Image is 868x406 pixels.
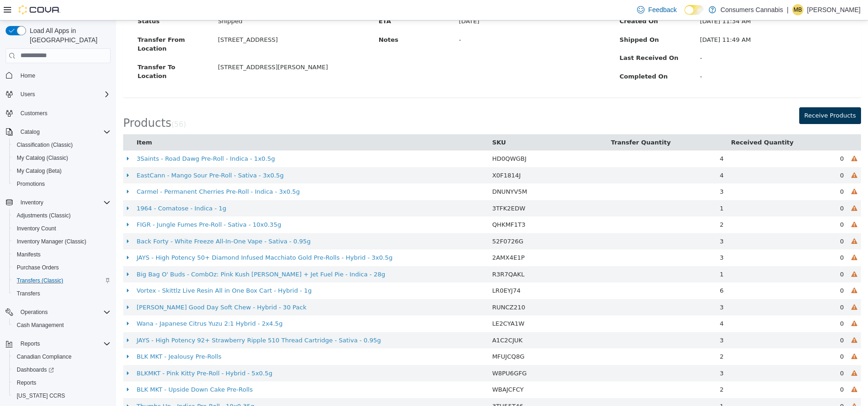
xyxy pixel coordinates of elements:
[2,106,114,120] button: Customers
[9,209,114,222] button: Adjustments (Classic)
[376,267,404,274] span: LR0EYJ74
[13,377,40,388] a: Reports
[13,139,111,151] span: Classification (Classic)
[19,5,60,14] img: Cova
[17,108,51,119] a: Customers
[604,234,607,241] span: 3
[17,238,86,245] span: Inventory Manager (Classic)
[724,151,728,158] span: 0
[9,274,114,287] button: Transfers (Classic)
[2,69,114,82] button: Home
[13,152,72,164] a: My Catalog (Classic)
[20,349,156,356] a: BLKMKT - Pink Kitty Pre-Roll - Hybrid - 5x0.5g
[17,167,62,175] span: My Catalog (Beta)
[9,248,114,261] button: Manifests
[17,366,54,373] span: Dashboards
[604,267,607,274] span: 6
[20,184,110,191] a: 1964 - Comatose - Indica - 1g
[17,70,39,81] a: Home
[13,288,44,299] a: Transfers
[9,177,114,190] button: Promotions
[376,333,408,340] span: MFUJCQ8G
[9,376,114,389] button: Reports
[13,223,111,234] span: Inventory Count
[13,139,77,151] a: Classification (Classic)
[17,89,111,100] span: Users
[9,319,114,332] button: Cash Management
[13,390,69,401] a: [US_STATE] CCRS
[20,308,48,316] span: Operations
[13,236,111,247] span: Inventory Manager (Classic)
[9,350,114,363] button: Canadian Compliance
[20,234,276,241] a: JAYS - High Potency 50+ Diamond Infused Macchiato Gold Pre-Rolls - Hybrid - 3x0.5g
[787,4,789,15] p: |
[13,249,44,260] a: Manifests
[2,125,114,138] button: Catalog
[724,135,728,142] span: 0
[20,283,190,290] a: [PERSON_NAME] Good Day Soft Chew - Hybrid - 30 Pack
[496,52,577,61] label: Completed On
[17,307,111,318] span: Operations
[13,262,111,273] span: Purchase Orders
[376,234,408,241] span: 2AMX4E1P
[20,217,195,224] a: Back Forty - White Freeze All-In-One Vape - Sativa - 0.95g
[20,199,43,206] span: Inventory
[577,33,737,42] div: -
[724,300,728,307] span: 0
[604,283,607,290] span: 3
[14,15,95,33] label: Transfer From Location
[721,4,783,15] p: Consumers Cannabis
[17,277,63,284] span: Transfers (Classic)
[55,100,70,108] small: ( )
[376,316,406,323] span: A1C2CJUK
[376,184,409,191] span: 3TFK2EDW
[17,107,111,119] span: Customers
[17,154,68,162] span: My Catalog (Classic)
[604,333,607,340] span: 2
[604,366,607,373] span: 2
[20,267,196,274] a: Vortex - Skittlz Live Resin All in One Box Cart - Hybrid - 1g
[17,338,111,349] span: Reports
[496,15,577,24] label: Shipped On
[20,128,39,136] span: Catalog
[20,168,184,175] a: Carmel - Permanent Cherries Pre-Roll - Indica - 3x0.5g
[376,283,409,290] span: RUNCZ210
[724,382,728,389] span: 0
[9,222,114,235] button: Inventory Count
[20,201,165,208] a: FIGR - Jungle Fumes Pre-Roll - Sativa - 10x0.35g
[20,340,40,347] span: Reports
[13,210,111,221] span: Adjustments (Classic)
[13,320,67,331] a: Cash Management
[20,118,38,127] button: Item
[13,210,74,221] a: Adjustments (Classic)
[2,306,114,319] button: Operations
[604,135,607,142] span: 4
[9,138,114,151] button: Classification (Classic)
[13,223,60,234] a: Inventory Count
[13,275,111,286] span: Transfers (Classic)
[615,118,679,127] button: Received Quantity
[376,118,392,127] button: SKU
[724,168,728,175] span: 0
[2,196,114,209] button: Inventory
[376,382,407,389] span: 3TH55T46
[20,135,159,142] a: 3Saints - Road Dawg Pre-Roll - Indica - 1x0.5g
[724,234,728,241] span: 0
[256,15,336,24] label: Notes
[724,184,728,191] span: 0
[13,390,111,401] span: Washington CCRS
[9,164,114,177] button: My Catalog (Beta)
[376,250,408,257] span: R3R7QAKL
[17,290,40,297] span: Transfers
[577,52,737,61] div: -
[14,42,95,60] label: Transfer To Location
[17,126,111,138] span: Catalog
[376,349,410,356] span: W8PU6GFG
[604,250,607,257] span: 1
[17,180,45,188] span: Promotions
[376,217,407,224] span: 52F0726G
[17,379,36,386] span: Reports
[26,26,111,45] span: Load All Apps in [GEOGRAPHIC_DATA]
[604,168,607,175] span: 3
[794,4,802,15] span: MB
